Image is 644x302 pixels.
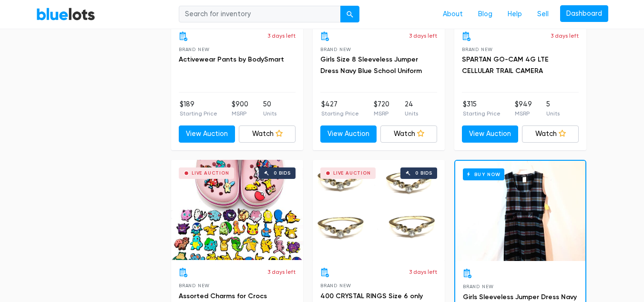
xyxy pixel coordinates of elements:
a: Buy Now [455,161,585,261]
a: Live Auction 0 bids [171,160,303,260]
div: 0 bids [415,171,432,176]
a: Live Auction 0 bids [313,160,445,260]
li: $900 [232,99,248,118]
span: Brand New [179,47,210,52]
a: Sell [530,5,556,23]
a: BlueLots [36,7,95,21]
p: 3 days left [551,31,579,40]
li: $427 [321,99,359,118]
p: 3 days left [409,268,437,276]
a: Activewear Pants by BodySmart [179,55,284,63]
a: SPARTAN GO-CAM 4G LTE CELLULAR TRAIL CAMERA [462,55,549,75]
div: 0 bids [274,171,291,176]
li: 5 [546,99,560,118]
div: Live Auction [192,171,229,176]
input: Search for inventory [179,6,341,23]
a: View Auction [462,125,519,143]
p: Starting Price [463,109,501,118]
li: $949 [515,99,532,118]
p: 3 days left [267,268,296,276]
li: 50 [263,99,276,118]
a: Dashboard [560,5,608,22]
a: View Auction [179,125,235,143]
p: Starting Price [180,109,217,118]
span: Brand New [463,284,494,289]
p: MSRP [374,109,389,118]
li: $315 [463,99,501,118]
a: Watch [239,125,296,143]
span: Brand New [179,283,210,288]
li: $720 [374,99,389,118]
span: Brand New [320,47,351,52]
a: Help [500,5,530,23]
p: Units [546,109,560,118]
li: 24 [405,99,418,118]
li: $189 [180,99,217,118]
a: Girls Size 8 Sleeveless Jumper Dress Navy Blue School Uniform [320,55,422,75]
p: MSRP [515,109,532,118]
a: 400 CRYSTAL RINGS Size 6 only [320,292,423,300]
p: 3 days left [409,31,437,40]
span: Brand New [462,47,493,52]
p: MSRP [232,109,248,118]
h6: Buy Now [463,168,504,180]
a: About [435,5,470,23]
p: 3 days left [267,31,296,40]
div: Live Auction [333,171,371,176]
span: Brand New [320,283,351,288]
a: View Auction [320,125,377,143]
a: Blog [470,5,500,23]
a: Watch [380,125,437,143]
p: Starting Price [321,109,359,118]
a: Watch [522,125,579,143]
p: Units [263,109,276,118]
p: Units [405,109,418,118]
a: Assorted Charms for Crocs [179,292,267,300]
